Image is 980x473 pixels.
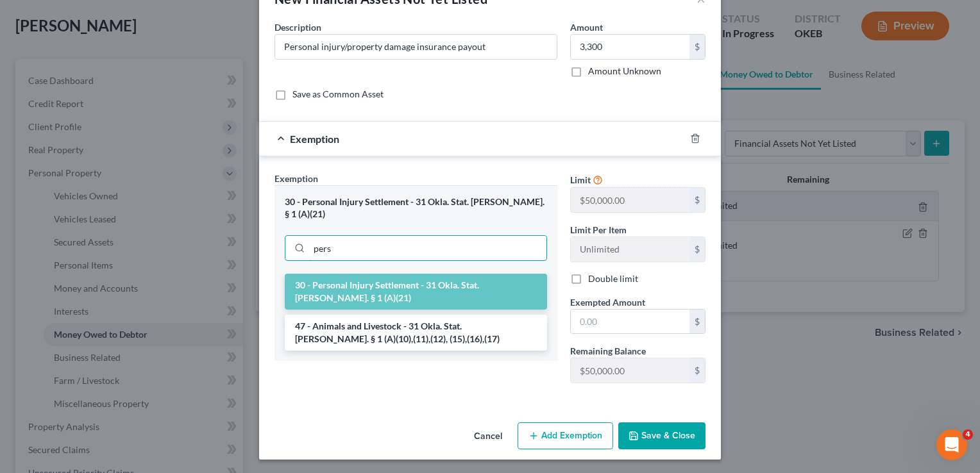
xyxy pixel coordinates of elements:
[570,223,627,236] label: Limit Per Item
[285,274,547,310] li: 30 - Personal Injury Settlement - 31 Okla. Stat. [PERSON_NAME]. § 1 (A)(21)
[588,272,638,285] label: Double limit
[292,88,384,101] label: Save as Common Asset
[464,424,512,449] button: Cancel
[571,237,689,261] input: --
[285,196,547,220] div: 30 - Personal Injury Settlement - 31 Okla. Stat. [PERSON_NAME]. § 1 (A)(21)
[290,133,339,145] span: Exemption
[689,188,705,212] div: $
[571,35,689,59] input: 0.00
[275,173,318,184] span: Exemption
[570,174,591,185] span: Limit
[689,310,705,334] div: $
[570,344,646,358] label: Remaining Balance
[518,422,613,449] button: Add Exemption
[571,310,689,334] input: 0.00
[689,358,705,383] div: $
[571,188,689,212] input: --
[618,422,705,449] button: Save & Close
[571,358,689,383] input: --
[936,429,967,460] iframe: Intercom live chat
[588,65,661,78] label: Amount Unknown
[570,21,603,34] label: Amount
[963,429,973,440] span: 4
[689,35,705,59] div: $
[275,22,321,33] span: Description
[309,236,546,260] input: Search exemption rules...
[285,315,547,351] li: 47 - Animals and Livestock - 31 Okla. Stat. [PERSON_NAME]. § 1 (A)(10),(11),(12), (15),(16),(17)
[689,237,705,261] div: $
[570,297,645,308] span: Exempted Amount
[275,35,557,59] input: Describe...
